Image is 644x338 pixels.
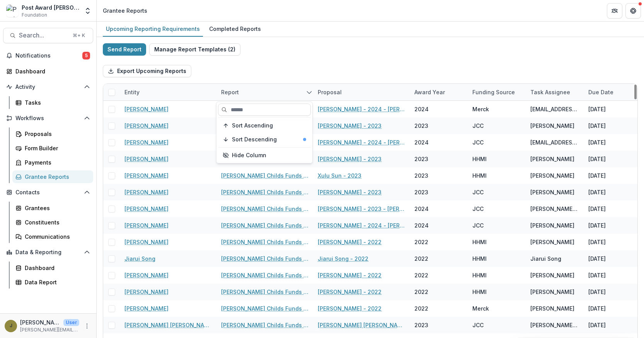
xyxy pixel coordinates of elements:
[584,84,642,100] div: Due Date
[472,288,487,296] div: HHMI
[530,255,561,263] div: Jiarui Song
[124,238,169,246] a: [PERSON_NAME]
[584,200,642,217] div: [DATE]
[12,156,93,169] a: Payments
[221,205,308,213] a: [PERSON_NAME] Childs Funds Fellow’s Annual Progress Report
[318,238,382,246] a: [PERSON_NAME] - 2022
[472,321,484,329] div: JCC
[530,271,574,279] div: [PERSON_NAME]
[216,84,313,100] div: Report
[3,49,93,62] button: Notifications5
[3,186,93,199] button: Open Contacts
[15,189,81,196] span: Contacts
[124,188,169,196] a: [PERSON_NAME]
[12,276,93,289] a: Data Report
[530,172,574,180] div: [PERSON_NAME]
[318,221,405,229] a: [PERSON_NAME] - 2024 - [PERSON_NAME] Childs Memorial Fund - Fellowship Application
[25,99,87,107] div: Tasks
[25,218,87,226] div: Constituents
[221,188,308,196] a: [PERSON_NAME] Childs Funds Fellow’s Annual Progress Report
[124,172,169,180] a: [PERSON_NAME]
[63,319,79,326] p: User
[306,89,312,95] svg: sorted descending
[313,88,346,96] div: Proposal
[218,149,311,161] button: Hide Column
[607,3,622,19] button: Partners
[22,3,79,12] div: Post Award [PERSON_NAME] Childs Memorial Fund
[71,31,87,40] div: ⌘ + K
[318,321,405,329] a: [PERSON_NAME] [PERSON_NAME] - 2023
[124,304,169,313] a: [PERSON_NAME]
[6,5,19,17] img: Post Award Jane Coffin Childs Memorial Fund
[414,172,428,180] div: 2023
[3,81,93,93] button: Open Activity
[472,238,487,246] div: HHMI
[414,255,428,263] div: 2022
[584,134,642,151] div: [DATE]
[124,105,169,113] a: [PERSON_NAME]
[103,65,191,77] button: Export Upcoming Reports
[468,88,520,96] div: Funding Source
[472,221,484,229] div: JCC
[584,267,642,284] div: [DATE]
[414,122,428,130] div: 2023
[103,23,203,34] div: Upcoming Reporting Requirements
[530,205,579,213] div: [PERSON_NAME][EMAIL_ADDRESS][DOMAIN_NAME][US_STATE]
[100,5,150,16] nav: breadcrumb
[318,188,382,196] a: [PERSON_NAME] - 2023
[414,155,428,163] div: 2023
[472,304,489,313] div: Merck
[530,155,574,163] div: [PERSON_NAME]
[25,173,87,181] div: Grantee Reports
[414,138,429,146] div: 2024
[313,84,410,100] div: Proposal
[318,205,405,213] a: [PERSON_NAME] - 2023 - [PERSON_NAME] Childs Memorial Fund - Fellowship Application
[124,155,169,163] a: [PERSON_NAME]
[82,52,90,59] span: 5
[414,288,428,296] div: 2022
[25,204,87,212] div: Grantees
[19,32,68,39] span: Search...
[15,84,81,90] span: Activity
[584,117,642,134] div: [DATE]
[221,238,308,246] a: [PERSON_NAME] Childs Funds Fellow’s Annual Progress Report
[124,255,155,263] a: Jiarui Song
[584,101,642,117] div: [DATE]
[124,205,169,213] a: [PERSON_NAME]
[124,221,169,229] a: [PERSON_NAME]
[15,53,82,59] span: Notifications
[3,246,93,258] button: Open Data & Reporting
[216,88,244,96] div: Report
[12,170,93,183] a: Grantee Reports
[124,122,169,130] a: [PERSON_NAME]
[414,221,429,229] div: 2024
[584,167,642,184] div: [DATE]
[10,323,12,328] div: Jamie
[15,249,81,256] span: Data & Reporting
[472,155,487,163] div: HHMI
[468,84,526,100] div: Funding Source
[25,233,87,241] div: Communications
[25,278,87,286] div: Data Report
[25,130,87,138] div: Proposals
[12,142,93,155] a: Form Builder
[414,271,428,279] div: 2022
[218,133,311,146] button: Sort Descending
[221,255,308,263] a: [PERSON_NAME] Childs Funds Fellow’s Annual Progress Report
[472,105,489,113] div: Merck
[221,304,308,313] a: [PERSON_NAME] Childs Funds Fellow’s Annual Progress Report
[103,22,203,37] a: Upcoming Reporting Requirements
[82,3,93,19] button: Open entity switcher
[124,271,169,279] a: [PERSON_NAME]
[584,88,618,96] div: Due Date
[414,321,428,329] div: 2023
[22,12,47,19] span: Foundation
[221,321,308,329] a: [PERSON_NAME] Childs Funds Fellow’s Annual Progress Report
[414,105,429,113] div: 2024
[25,264,87,272] div: Dashboard
[15,67,87,75] div: Dashboard
[530,238,574,246] div: [PERSON_NAME]
[625,3,641,19] button: Get Help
